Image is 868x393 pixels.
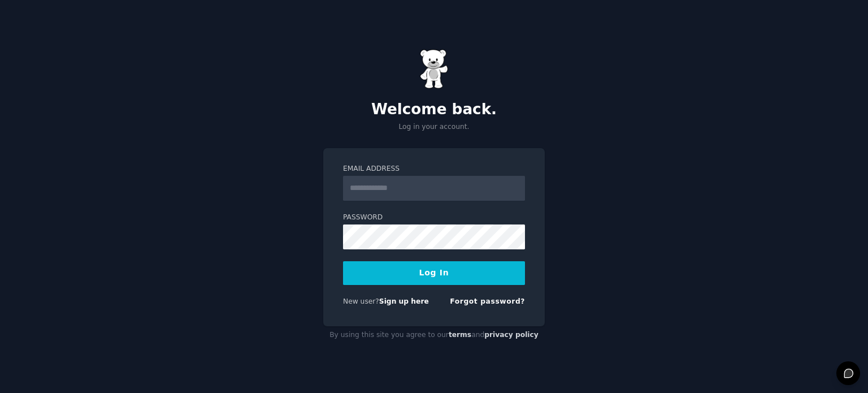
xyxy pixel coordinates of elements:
[343,213,525,223] label: Password
[343,297,379,305] span: New user?
[323,122,545,132] p: Log in your account.
[420,49,448,89] img: Gummy Bear
[323,101,545,119] h2: Welcome back.
[343,164,525,174] label: Email Address
[323,326,545,344] div: By using this site you agree to our and
[449,331,471,339] a: terms
[484,331,539,339] a: privacy policy
[343,261,525,285] button: Log In
[379,297,429,305] a: Sign up here
[450,297,525,305] a: Forgot password?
